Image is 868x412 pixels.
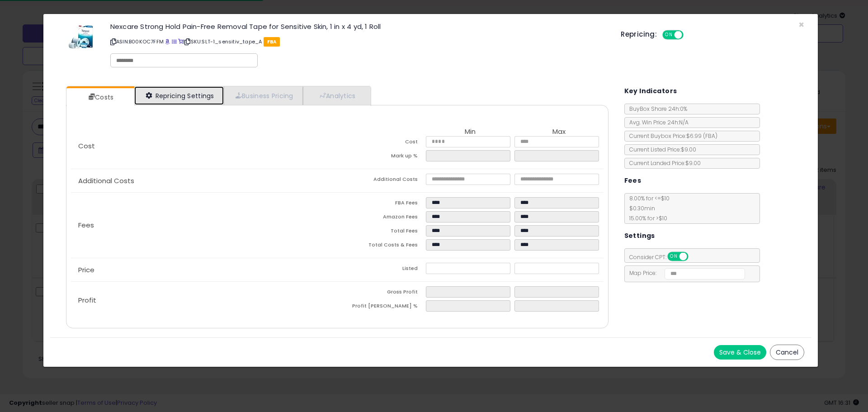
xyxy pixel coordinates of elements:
button: Save & Close [714,345,766,360]
h5: Fees [624,175,642,186]
span: Map Price: [625,269,745,277]
td: Listed [337,263,426,277]
td: Profit [PERSON_NAME] % [337,300,426,314]
p: Fees [71,222,337,229]
span: $0.30 min [625,204,655,212]
th: Min [426,128,514,136]
span: ON [668,253,679,260]
span: Current Buybox Price: [625,132,717,140]
td: Total Costs & Fees [337,239,426,253]
span: 15.00 % for > $10 [625,214,667,222]
a: BuyBox page [165,38,170,45]
td: Gross Profit [337,286,426,300]
span: ( FBA ) [703,132,717,140]
span: Consider CPT: [625,253,700,261]
a: Your listing only [178,38,183,45]
h5: Settings [624,230,655,242]
p: Price [71,266,337,274]
th: Max [514,128,603,136]
a: Business Pricing [224,86,303,105]
h5: Repricing: [621,31,657,38]
a: Costs [66,88,133,106]
p: Cost [71,142,337,150]
td: Amazon Fees [337,211,426,225]
a: Analytics [303,86,370,105]
h5: Key Indicators [624,85,677,97]
span: FBA [264,37,280,47]
td: Additional Costs [337,174,426,188]
span: ON [663,31,675,39]
h3: Nexcare Strong Hold Pain-Free Removal Tape for Sensitive Skin, 1 in x 4 yd, 1 Roll [110,23,607,30]
td: FBA Fees [337,197,426,211]
span: $6.99 [686,132,717,140]
span: OFF [687,253,701,260]
button: Cancel [770,345,804,360]
p: Additional Costs [71,177,337,185]
img: 41B650KnBPL._SL60_.jpg [67,23,94,50]
td: Mark up % [337,150,426,164]
p: ASIN: B00KOC7FFM | SKU: SLT-1_sensitiv_tape_A [110,34,607,49]
td: Cost [337,136,426,150]
p: Profit [71,297,337,304]
td: Total Fees [337,225,426,239]
span: Current Listed Price: $9.00 [625,146,696,153]
a: All offer listings [172,38,177,45]
span: 8.00 % for <= $10 [625,194,670,222]
span: Current Landed Price: $9.00 [625,159,701,167]
span: OFF [682,31,697,39]
span: BuyBox Share 24h: 0% [625,105,687,113]
span: × [798,18,804,31]
a: Repricing Settings [134,86,224,105]
span: Avg. Win Price 24h: N/A [625,118,689,126]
